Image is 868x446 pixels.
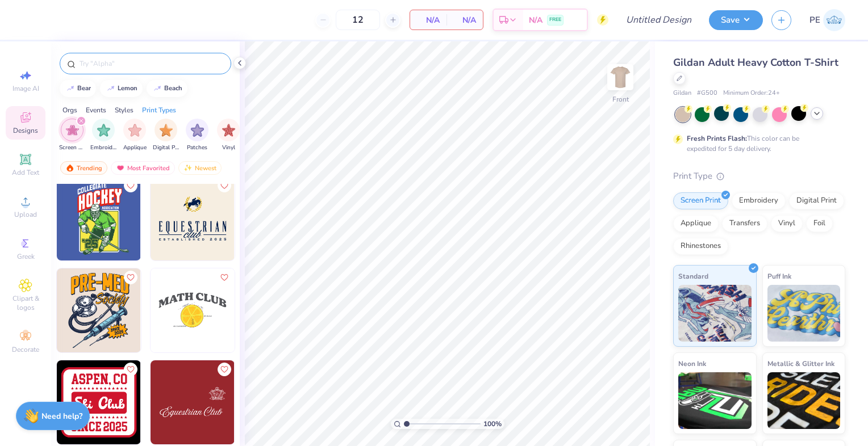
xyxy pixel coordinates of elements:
[609,66,632,89] img: Front
[183,164,193,172] img: Newest.gif
[218,179,231,192] button: Like
[12,345,39,354] span: Decorate
[767,285,841,342] img: Puff Ink
[59,119,85,152] button: filter button
[65,164,74,172] img: trending.gif
[123,119,147,152] button: filter button
[41,411,82,422] strong: Need help?
[78,58,224,69] input: Try "Alpha"
[66,85,75,92] img: trend_line.gif
[234,360,318,444] img: 1dcf38bb-fa07-42ba-a14c-c74f0ed530f1
[218,363,231,376] button: Like
[118,85,137,91] div: lemon
[153,119,179,152] button: filter button
[90,119,116,152] div: filter for Embroidery
[57,268,141,352] img: bbeb9bde-35bf-45ed-95a1-9c9e782f3d64
[222,124,235,137] img: Vinyl Image
[57,360,141,444] img: b3965075-edda-404d-b9dc-619d0cdc8a37
[140,360,224,444] img: beb99d53-8f90-4ee7-a66f-8264faf5fac6
[123,119,147,152] div: filter for Applique
[697,89,717,98] span: # G500
[123,144,147,152] span: Applique
[59,119,85,152] div: filter for Screen Print
[147,80,187,97] button: beach
[687,134,747,143] strong: Fresh Prints Flash:
[549,16,561,24] span: FREE
[186,119,208,152] div: filter for Patches
[116,164,125,172] img: most_fav.gif
[673,238,728,255] div: Rhinestones
[673,192,728,209] div: Screen Print
[678,372,752,429] img: Neon Ink
[234,268,318,352] img: de93f3ec-eafd-4a06-823b-8ca158b19aeb
[673,89,691,98] span: Gildan
[59,144,85,152] span: Screen Print
[13,126,38,135] span: Designs
[218,271,231,284] button: Like
[673,56,838,69] span: Gildan Adult Heavy Cotton T-Shirt
[57,176,141,260] img: ea81b668-02e8-4097-9482-9add941f527c
[617,9,700,31] input: Untitled Design
[140,176,224,260] img: 2c9c55bb-5252-4801-924f-d1a421d132f6
[86,105,106,115] div: Events
[529,14,542,26] span: N/A
[17,252,35,261] span: Greek
[191,124,204,137] img: Patches Image
[673,170,845,183] div: Print Type
[722,215,767,232] div: Transfers
[153,144,179,152] span: Digital Print
[217,119,240,152] div: filter for Vinyl
[767,357,834,369] span: Metallic & Glitter Ink
[222,144,235,152] span: Vinyl
[151,360,235,444] img: b8745118-e222-42a3-995a-c1a5adcd4369
[806,215,833,232] div: Foil
[687,133,827,154] div: This color can be expedited for 5 day delivery.
[160,124,173,137] img: Digital Print Image
[124,271,137,284] button: Like
[164,85,182,91] div: beach
[14,210,37,219] span: Upload
[60,80,96,97] button: bear
[12,168,39,177] span: Add Text
[217,119,240,152] button: filter button
[673,215,719,232] div: Applique
[153,119,179,152] div: filter for Digital Print
[453,14,476,26] span: N/A
[77,85,91,91] div: bear
[678,270,708,282] span: Standard
[417,14,440,26] span: N/A
[809,14,820,27] span: PE
[12,84,39,93] span: Image AI
[142,105,176,115] div: Print Types
[336,10,380,30] input: – –
[90,144,116,152] span: Embroidery
[124,363,137,376] button: Like
[483,419,502,429] span: 100 %
[153,85,162,92] img: trend_line.gif
[115,105,133,115] div: Styles
[709,10,763,30] button: Save
[128,124,141,137] img: Applique Image
[151,268,235,352] img: b744c620-dff3-4594-9996-751f637015ba
[124,179,137,192] button: Like
[732,192,786,209] div: Embroidery
[66,124,79,137] img: Screen Print Image
[6,294,45,312] span: Clipart & logos
[62,105,77,115] div: Orgs
[186,119,208,152] button: filter button
[97,124,110,137] img: Embroidery Image
[90,119,116,152] button: filter button
[767,372,841,429] img: Metallic & Glitter Ink
[111,161,175,175] div: Most Favorited
[809,9,845,31] a: PE
[723,89,780,98] span: Minimum Order: 24 +
[678,285,752,342] img: Standard
[678,357,706,369] span: Neon Ink
[100,80,143,97] button: lemon
[106,85,115,92] img: trend_line.gif
[234,176,318,260] img: f1cce391-f91e-434e-99aa-e5e34d724781
[612,94,629,104] div: Front
[767,270,791,282] span: Puff Ink
[140,268,224,352] img: 063a7683-0335-44f7-9ddf-8334f7fb90c7
[771,215,803,232] div: Vinyl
